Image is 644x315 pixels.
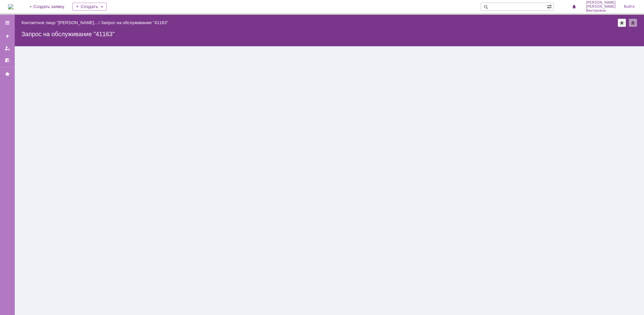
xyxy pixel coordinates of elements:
span: Расширенный поиск [547,3,553,9]
a: Перейти на домашнюю страницу [8,4,13,9]
a: Мои заявки [2,43,13,54]
span: [PERSON_NAME] [586,5,616,9]
div: / [21,20,101,25]
div: Добавить в избранное [618,19,626,27]
a: Контактное лицо "[PERSON_NAME]… [21,20,99,25]
div: Запрос на обслуживание "41163" [21,31,637,38]
div: Запрос на обслуживание "41163" [101,20,168,25]
a: Создать заявку [2,31,13,42]
a: Мои согласования [2,55,13,66]
span: Викторовна [586,9,616,13]
img: logo [8,4,13,9]
span: [PERSON_NAME] [586,1,616,5]
div: Создать [72,3,107,11]
div: Сделать домашней страницей [629,19,637,27]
